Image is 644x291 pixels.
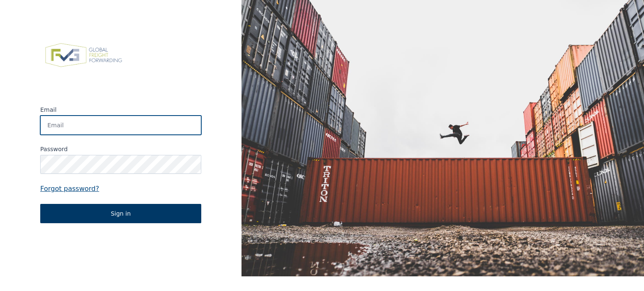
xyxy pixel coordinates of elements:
[40,145,201,153] label: Password
[40,184,201,194] a: Forgot password?
[40,106,201,114] label: Email
[40,204,201,223] button: Sign in
[40,39,127,72] img: FVG - Global freight forwarding
[40,116,201,135] input: Email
